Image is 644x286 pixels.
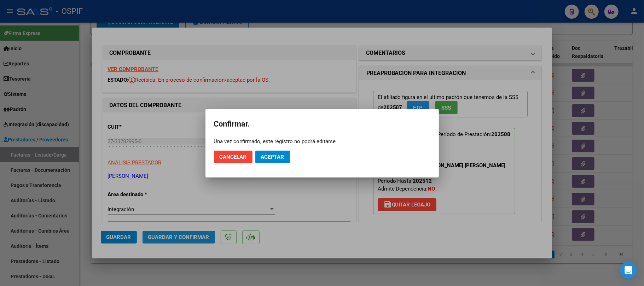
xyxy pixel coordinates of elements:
span: Aceptar [261,154,284,160]
button: Aceptar [255,151,290,163]
span: Cancelar [220,154,247,160]
button: Cancelar [214,151,253,163]
div: Open Intercom Messenger [620,262,637,279]
h2: Confirmar. [214,117,430,131]
div: Una vez confirmado, este registro no podrá editarse [214,138,430,145]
